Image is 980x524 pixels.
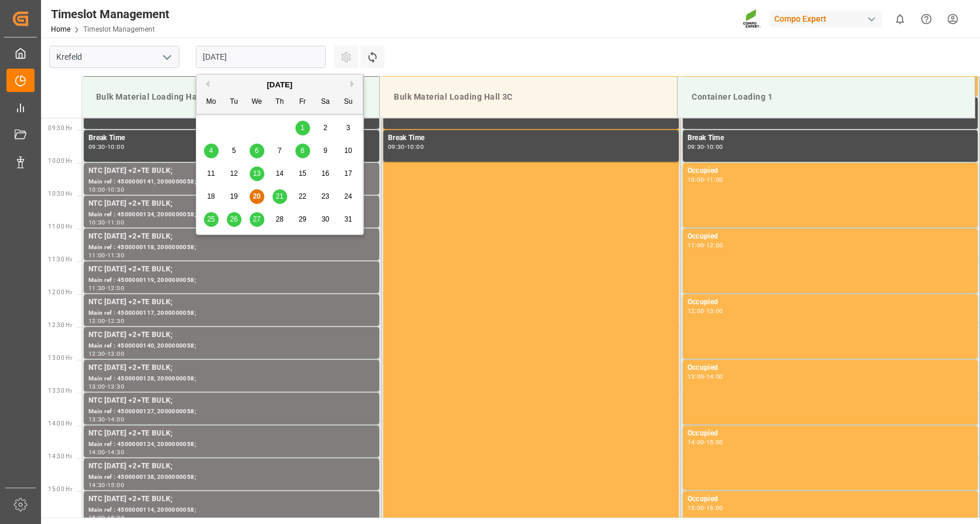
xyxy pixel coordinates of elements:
[48,387,72,394] span: 13:30 Hr
[255,147,259,155] span: 6
[318,144,333,158] div: Choose Saturday, August 9th, 2025
[706,243,723,248] div: 12:00
[89,362,375,374] div: NTC [DATE] +2+TE BULK;
[89,264,375,275] div: NTC [DATE] +2+TE BULK;
[107,187,124,192] div: 10:30
[48,256,72,263] span: 11:30 Hr
[158,48,175,66] button: open menu
[688,374,705,379] div: 13:00
[704,144,706,149] div: -
[48,190,72,197] span: 10:30 Hr
[688,165,974,177] div: Occupied
[770,8,887,30] button: Compo Expert
[107,253,124,258] div: 11:30
[324,124,328,132] span: 2
[704,177,706,182] div: -
[106,450,107,455] div: -
[278,147,282,155] span: 7
[688,231,974,243] div: Occupied
[106,384,107,389] div: -
[207,215,215,223] span: 25
[298,215,306,223] span: 29
[318,166,333,181] div: Choose Saturday, August 16th, 2025
[107,144,124,149] div: 10:00
[295,212,310,227] div: Choose Friday, August 29th, 2025
[275,169,283,178] span: 14
[318,189,333,204] div: Choose Saturday, August 23rd, 2025
[107,450,124,455] div: 14:30
[389,86,668,108] div: Bulk Material Loading Hall 3C
[106,285,107,291] div: -
[887,6,913,32] button: show 0 new notifications
[273,212,287,227] div: Choose Thursday, August 28th, 2025
[89,384,106,389] div: 13:00
[89,461,375,472] div: NTC [DATE] +2+TE BULK;
[89,231,375,243] div: NTC [DATE] +2+TE BULK;
[89,243,375,253] div: Main ref : 4500000118, 2000000058;
[48,355,72,361] span: 13:00 Hr
[388,132,674,144] div: Break Time
[204,144,219,158] div: Choose Monday, August 4th, 2025
[687,86,965,108] div: Container Loading 1
[344,215,352,223] span: 31
[48,158,72,164] span: 10:00 Hr
[89,482,106,488] div: 14:30
[351,80,358,87] button: Next Month
[107,417,124,422] div: 14:00
[49,46,179,68] input: Type to search/select
[273,189,287,204] div: Choose Thursday, August 21st, 2025
[405,144,407,149] div: -
[106,253,107,258] div: -
[230,192,237,200] span: 19
[688,177,705,182] div: 10:00
[250,212,264,227] div: Choose Wednesday, August 27th, 2025
[227,144,241,158] div: Choose Tuesday, August 5th, 2025
[51,25,70,33] a: Home
[89,220,106,225] div: 10:30
[107,220,124,225] div: 11:00
[295,95,310,110] div: Fr
[704,440,706,445] div: -
[407,144,424,149] div: 10:00
[89,144,106,149] div: 09:30
[346,124,351,132] span: 3
[253,215,260,223] span: 27
[202,80,209,87] button: Previous Month
[89,428,375,440] div: NTC [DATE] +2+TE BULK;
[704,374,706,379] div: -
[341,95,356,110] div: Su
[250,189,264,204] div: Choose Wednesday, August 20th, 2025
[321,192,329,200] span: 23
[89,374,375,384] div: Main ref : 4500000128, 2000000058;
[295,121,310,135] div: Choose Friday, August 1st, 2025
[89,198,375,210] div: NTC [DATE] +2+TE BULK;
[273,166,287,181] div: Choose Thursday, August 14th, 2025
[232,147,236,155] span: 5
[341,121,356,135] div: Choose Sunday, August 3rd, 2025
[743,9,761,29] img: Screenshot%202023-09-29%20at%2010.02.21.png_1712312052.png
[89,210,375,220] div: Main ref : 4500000134, 2000000058;
[51,5,169,23] div: Timeslot Management
[250,144,264,158] div: Choose Wednesday, August 6th, 2025
[318,121,333,135] div: Choose Saturday, August 2nd, 2025
[107,515,124,520] div: 15:30
[89,351,106,356] div: 12:30
[48,223,72,230] span: 11:00 Hr
[688,297,974,308] div: Occupied
[106,220,107,225] div: -
[706,177,723,182] div: 11:00
[106,417,107,422] div: -
[89,515,106,520] div: 15:00
[48,420,72,427] span: 14:00 Hr
[295,189,310,204] div: Choose Friday, August 22nd, 2025
[106,482,107,488] div: -
[321,215,329,223] span: 30
[253,169,260,178] span: 13
[89,253,106,258] div: 11:00
[204,95,219,110] div: Mo
[688,132,974,144] div: Break Time
[106,187,107,192] div: -
[301,147,305,155] span: 8
[106,144,107,149] div: -
[295,166,310,181] div: Choose Friday, August 15th, 2025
